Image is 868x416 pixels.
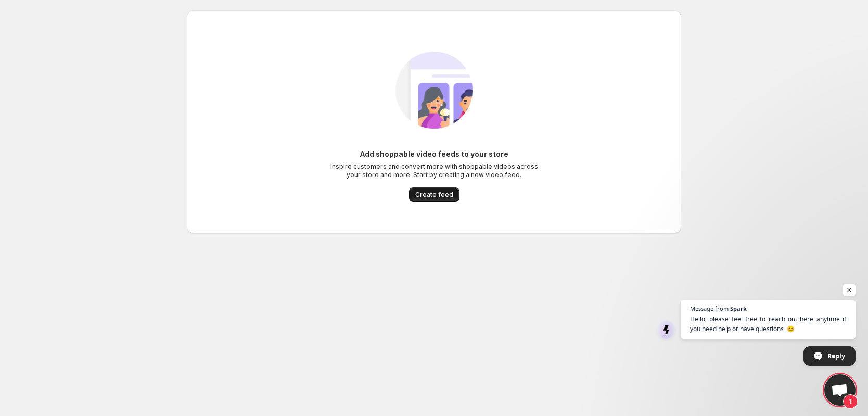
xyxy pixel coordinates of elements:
[827,347,845,365] span: Reply
[415,191,453,199] span: Create feed
[690,314,846,334] span: Hello, please feel free to reach out here anytime if you need help or have questions. 😊
[730,306,747,311] span: Spark
[690,306,729,311] span: Message from
[330,162,538,179] p: Inspire customers and convert more with shoppable videos across your store and more. Start by cre...
[360,149,508,159] h6: Add shoppable video feeds to your store
[824,374,856,406] div: Open chat
[843,394,858,409] span: 1
[409,187,459,202] button: Create feed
